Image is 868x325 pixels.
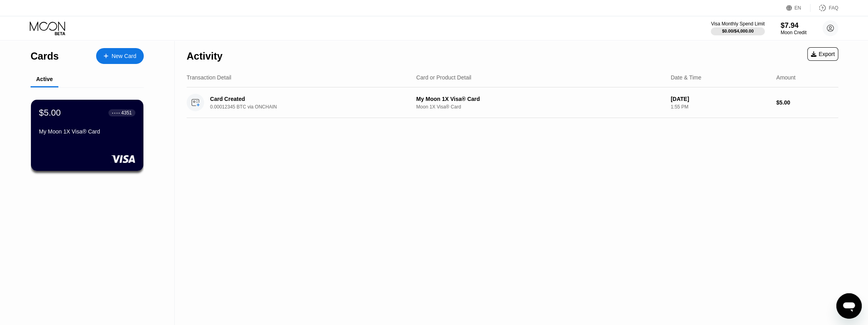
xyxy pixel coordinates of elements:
div: Export [811,51,835,57]
div: $5.00 [39,108,61,118]
div: Date & Time [671,74,701,81]
div: Amount [776,74,795,81]
div: Moon 1X Visa® Card [416,104,664,110]
div: Active [36,76,53,82]
div: Visa Monthly Spend Limit$0.00/$4,000.00 [711,21,764,35]
div: EN [795,5,801,11]
div: Card Created [210,96,397,102]
div: New Card [112,53,136,60]
div: My Moon 1X Visa® Card [416,96,664,102]
div: $5.00 [776,99,838,106]
div: FAQ [810,4,838,12]
div: 4351 [121,110,132,116]
div: $7.94Moon Credit [781,21,806,35]
div: Moon Credit [781,30,806,35]
div: FAQ [829,5,838,11]
div: Card or Product Detail [416,74,471,81]
div: 0.00012345 BTC via ONCHAIN [210,104,411,110]
iframe: Button to launch messaging window [836,293,862,319]
div: Transaction Detail [187,74,231,81]
div: Card Created0.00012345 BTC via ONCHAINMy Moon 1X Visa® CardMoon 1X Visa® Card[DATE]1:55 PM$5.00 [187,87,838,118]
div: EN [786,4,810,12]
div: Export [807,47,838,61]
div: New Card [96,48,144,64]
div: $0.00 / $4,000.00 [722,29,754,33]
div: 1:55 PM [671,104,770,110]
div: ● ● ● ● [112,112,120,114]
div: $5.00● ● ● ●4351My Moon 1X Visa® Card [31,100,143,171]
div: My Moon 1X Visa® Card [39,128,135,135]
div: Activity [187,50,222,62]
div: Cards [31,50,59,62]
div: [DATE] [671,96,770,102]
div: Visa Monthly Spend Limit [711,21,764,27]
div: $7.94 [781,21,806,30]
